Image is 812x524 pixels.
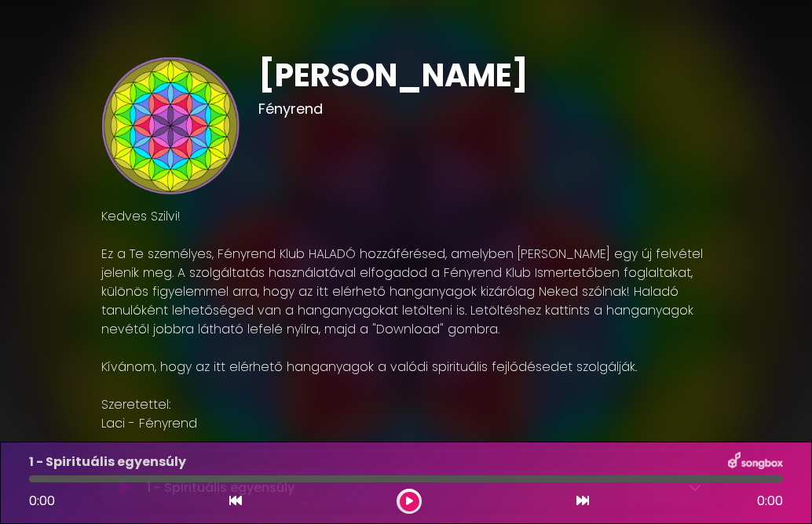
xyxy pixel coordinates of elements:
[29,492,55,510] span: 0:00
[258,100,711,118] h3: Fényrend
[101,207,711,433] p: Kedves Szilvi! Ez a Te személyes, Fényrend Klub HALADÓ hozzáférésed, amelyben [PERSON_NAME] egy ú...
[728,452,783,472] img: songbox-logo-white.png
[29,453,186,471] p: 1 - Spirituális egyensúly
[757,492,783,511] span: 0:00
[258,56,711,94] h1: [PERSON_NAME]
[101,56,240,195] img: tZdHPxKtS5WkpfQ2P9l4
